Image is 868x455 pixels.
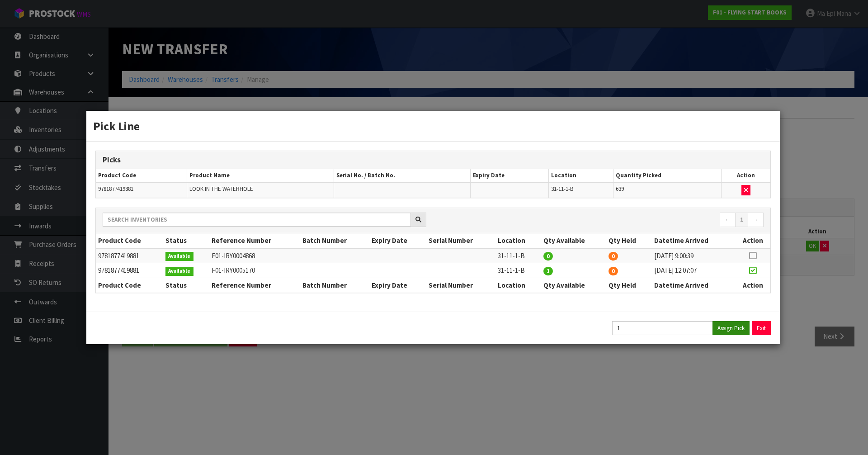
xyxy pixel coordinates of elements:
[652,248,735,263] td: [DATE] 9:00:39
[165,252,194,261] span: Available
[495,263,541,278] td: 31-11-1-B
[300,233,369,248] th: Batch Number
[609,267,618,275] span: 0
[609,252,618,261] span: 0
[426,233,495,248] th: Serial Number
[495,278,541,293] th: Location
[334,169,470,182] th: Serial No. / Batch No.
[652,263,735,278] td: [DATE] 12:07:07
[616,185,624,193] span: 639
[96,278,163,293] th: Product Code
[209,278,300,293] th: Reference Number
[96,233,163,248] th: Product Code
[652,278,735,293] th: Datetime Arrived
[369,278,426,293] th: Expiry Date
[163,233,210,248] th: Status
[712,321,750,335] button: Assign Pick
[652,233,735,248] th: Datetime Arrived
[541,278,606,293] th: Qty Available
[612,321,713,335] input: Quantity Picked
[722,169,770,182] th: Action
[98,185,133,193] span: 9781877419881
[606,278,652,293] th: Qty Held
[103,156,764,164] h3: Picks
[735,213,748,227] a: 1
[470,169,548,182] th: Expiry Date
[720,213,736,227] a: ←
[96,248,163,263] td: 9781877419881
[735,233,770,248] th: Action
[543,252,553,261] span: 0
[748,213,764,227] a: →
[189,185,253,193] span: LOOK IN THE WATERHOLE
[752,321,771,335] button: Exit
[209,233,300,248] th: Reference Number
[96,169,187,182] th: Product Code
[548,169,613,182] th: Location
[426,278,495,293] th: Serial Number
[495,248,541,263] td: 31-11-1-B
[543,267,553,275] span: 1
[541,233,606,248] th: Qty Available
[96,263,163,278] td: 9781877419881
[187,169,334,182] th: Product Name
[103,213,411,227] input: Search inventories
[93,118,773,134] h3: Pick Line
[165,267,194,276] span: Available
[300,278,369,293] th: Batch Number
[163,278,210,293] th: Status
[209,263,300,278] td: F01-IRY0005170
[613,169,722,182] th: Quantity Picked
[551,185,573,193] span: 31-11-1-B
[495,233,541,248] th: Location
[209,248,300,263] td: F01-IRY0004868
[440,213,764,228] nav: Page navigation
[606,233,652,248] th: Qty Held
[369,233,426,248] th: Expiry Date
[735,278,770,293] th: Action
